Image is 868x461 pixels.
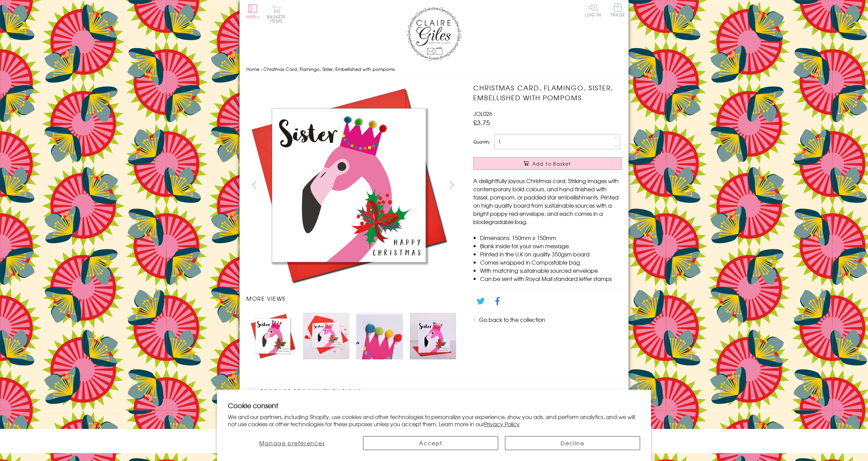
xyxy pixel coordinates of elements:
[270,14,286,24] span: 0 items
[505,436,640,450] button: Decline
[444,177,460,192] button: next
[480,274,622,283] li: Can be sent with Royal Mail standard letter stamps
[585,3,601,17] a: Log In
[356,313,403,359] img: Christmas Card, Flamingo, Sister, Embellished with pompoms
[479,315,545,324] a: Go back to the collection
[353,309,406,362] li: Carousel Page 3
[363,436,498,450] button: Accept
[407,7,461,61] img: Claire Giles Greetings Cards
[473,157,622,170] button: Add to Basket
[250,313,296,359] img: Christmas Card, Flamingo, Sister, Embellished with pompoms
[246,309,460,362] ul: Carousel Pagination
[484,420,520,428] a: Privacy Policy
[246,294,460,302] h3: More views
[480,266,622,274] li: With matching sustainable sourced envelope
[246,14,260,20] span: Menu
[532,160,571,167] span: Add to Basket
[303,313,349,359] img: Christmas Card, Flamingo, Sister, Embellished with pompoms
[259,439,325,447] span: Manage preferences
[246,4,260,19] button: Menu
[246,62,622,76] nav: breadcrumbs
[480,250,622,258] li: Printed in the U.K on quality 350gsm board
[246,83,451,287] img: Christmas Card, Flamingo, Sister, Embellished with pompoms
[406,309,460,362] li: Carousel Page 4
[473,83,622,103] h1: Christmas Card, Flamingo, Sister, Embellished with pompoms
[228,436,356,450] button: Manage preferences
[228,401,640,410] h2: Cookie consent
[480,242,622,250] li: Blank inside for your own message
[480,258,622,266] li: Comes wrapped in Compostable bag
[246,66,259,72] a: Home
[228,413,640,428] p: We and our partners, including Shopify, use cookies and other technologies to personalize your ex...
[300,309,353,362] li: Carousel Page 2
[261,66,262,72] span: ›
[611,3,625,18] a: Trade
[246,177,262,192] button: prev
[410,313,456,359] img: Christmas Card, Flamingo, Sister, Embellished with pompoms
[460,83,664,287] img: Christmas Card, Flamingo, Sister, Embellished with pompoms
[246,309,300,362] li: Carousel Page 1 (Current Slide)
[473,177,622,226] p: A delightfully joyous Christmas card. Striking images with contemporary bold colours, and hand fi...
[263,66,395,72] span: Christmas Card, Flamingo, Sister, Embellished with pompoms
[473,118,490,127] span: £3.75
[473,109,492,118] span: JOL026
[611,3,625,17] span: Trade
[480,234,622,242] li: Dimensions: 150mm x 150mm
[267,5,286,23] button: Basket0 items
[473,139,490,145] label: Quantity
[246,387,622,397] h2: Product recommendations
